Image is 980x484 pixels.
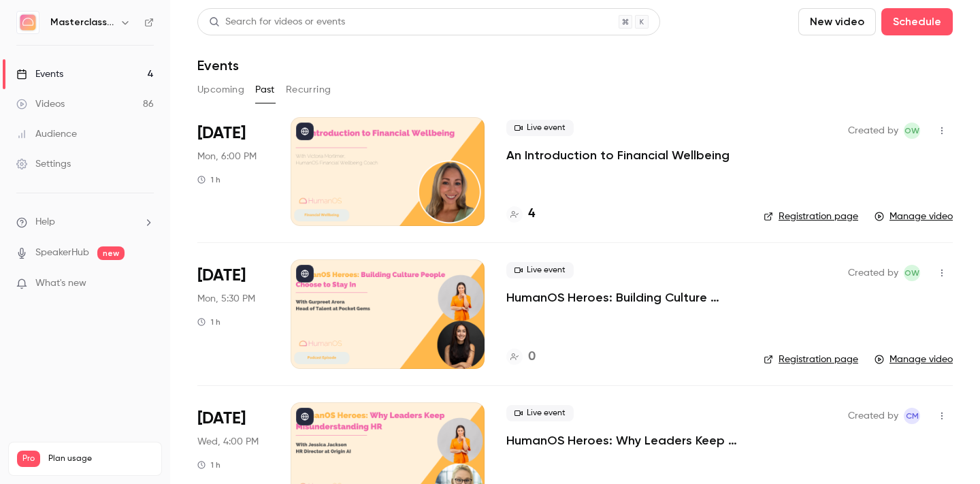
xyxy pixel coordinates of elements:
[197,117,269,226] div: Sep 15 Mon, 6:00 PM (Europe/London)
[255,79,275,101] button: Past
[48,453,153,464] span: Plan usage
[11,212,261,319] div: Salim says…
[197,408,246,430] span: [DATE]
[528,348,536,366] h4: 0
[39,7,61,29] img: Profile image for Salim
[59,184,135,194] b: [PERSON_NAME]
[875,353,953,366] a: Manage video
[22,220,212,233] div: Hey,
[22,233,212,286] div: Do you get any errors? Also would you mind sharing the link of the video and the part that you're...
[197,317,220,327] div: 1 h
[11,44,198,74] div: Give the team a way to reach you:
[60,372,250,398] div: its saying check my connection but i have full wifi
[506,289,742,306] a: HumanOS Heroes: Building Culture People Choose to Stay In
[41,182,54,196] img: Profile image for Salim
[904,123,920,139] span: Olivia Wynne
[16,157,71,171] div: Settings
[197,259,269,368] div: Sep 15 Mon, 5:30 PM (Europe/London)
[11,180,261,212] div: Salim says…
[848,123,898,139] span: Created by
[28,99,244,116] div: Get notified by email
[59,183,232,195] div: joined the conversation
[239,5,263,30] div: Close
[12,395,261,418] textarea: Message…
[233,418,255,440] button: Send a message…
[506,147,730,163] a: An Introduction to Financial Wellbeing
[875,210,953,223] a: Manage video
[11,76,261,180] div: Operator says…
[11,212,223,295] div: Hey,Do you get any errors? Also would you mind sharing the link of the video and the part that yo...
[86,423,97,434] button: Start recording
[209,15,345,29] div: Search for videos or events
[16,127,77,141] div: Audience
[65,423,76,434] button: Upload attachment
[21,423,32,434] button: Emoji picker
[197,435,259,449] span: Wed, 4:00 PM
[197,123,246,144] span: [DATE]
[197,292,255,306] span: Mon, 5:30 PM
[904,265,919,281] span: OW
[904,265,920,281] span: Olivia Wynne
[22,52,187,66] div: Give the team a way to reach you:
[16,67,63,81] div: Events
[798,8,876,35] button: New video
[9,5,35,31] button: go back
[197,174,220,185] div: 1 h
[904,123,919,139] span: OW
[213,5,239,31] button: Home
[506,432,742,449] a: HumanOS Heroes: Why Leaders Keep Misunderstanding HR
[17,12,39,33] img: Masterclass Channel
[97,246,125,260] span: new
[506,120,574,136] span: Live event
[17,451,40,467] span: Pro
[881,8,953,35] button: Schedule
[66,7,154,17] h1: [PERSON_NAME]
[197,459,220,470] div: 1 h
[217,120,244,147] button: Submit
[11,319,261,364] div: user says…
[35,246,89,260] a: SpeakerHub
[197,150,257,163] span: Mon, 6:00 PM
[16,97,65,111] div: Videos
[11,44,261,76] div: Operator says…
[197,265,246,287] span: [DATE]
[904,408,920,424] span: Connor McManus
[506,262,574,278] span: Live event
[35,276,86,291] span: What's new
[49,364,261,406] div: its saying check my connection but i have full wifi
[11,364,261,423] div: user says…
[848,408,898,424] span: Created by
[764,353,858,366] a: Registration page
[197,79,244,101] button: Upcoming
[28,120,217,147] input: Enter your email
[506,205,535,223] a: 4
[16,215,154,229] li: help-dropdown-opener
[35,215,55,229] span: Help
[506,405,574,421] span: Live event
[764,210,858,223] a: Registration page
[50,16,114,29] h6: Masterclass Channel
[197,57,239,74] h1: Events
[528,205,535,223] h4: 4
[60,327,250,354] div: it just says 'oops something went wrong'
[286,79,331,101] button: Recurring
[506,348,536,366] a: 0
[66,17,127,31] p: Active 2h ago
[906,408,919,424] span: CM
[22,297,134,306] div: [PERSON_NAME] • 18h ago
[43,423,54,434] button: Gif picker
[848,265,898,281] span: Created by
[49,319,261,362] div: it just says 'oops something went wrong'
